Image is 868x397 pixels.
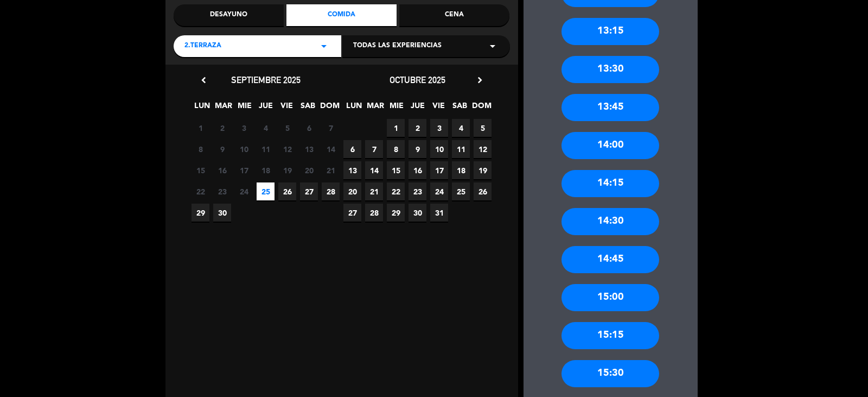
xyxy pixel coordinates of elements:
span: 28 [365,204,383,222]
span: 27 [300,182,318,200]
span: MAR [214,99,232,117]
span: 22 [387,182,405,200]
span: 7 [365,140,383,158]
div: 15:30 [561,360,659,387]
span: 8 [387,140,405,158]
span: 29 [387,204,405,222]
span: 13 [300,140,318,158]
span: 24 [235,182,253,200]
div: Cena [399,4,509,26]
div: Comida [286,4,397,26]
span: 6 [343,140,361,158]
span: 28 [322,182,340,200]
span: 24 [430,182,448,200]
span: 16 [409,161,426,179]
span: LUN [193,99,211,117]
span: JUE [257,99,275,117]
span: 11 [257,140,275,158]
span: 4 [452,119,470,137]
span: 23 [213,182,231,200]
span: 2 [409,119,426,137]
i: arrow_drop_down [486,40,499,53]
span: 21 [322,161,340,179]
span: 18 [452,161,470,179]
span: 12 [474,140,492,158]
span: 11 [452,140,470,158]
span: 9 [213,140,231,158]
span: 22 [192,182,209,200]
span: 20 [300,161,318,179]
span: Todas las experiencias [353,41,442,52]
span: 3 [430,119,448,137]
span: 30 [409,204,426,222]
span: 6 [300,119,318,137]
span: 10 [235,140,253,158]
span: 18 [257,161,275,179]
div: Desayuno [174,4,284,26]
span: 5 [474,119,492,137]
span: 19 [278,161,296,179]
span: MIE [235,99,253,117]
span: 10 [430,140,448,158]
span: LUN [345,99,363,117]
span: 26 [474,182,492,200]
span: 15 [387,161,405,179]
span: 29 [192,204,209,222]
span: JUE [409,99,426,117]
span: 31 [430,204,448,222]
span: 25 [257,182,275,200]
span: 23 [409,182,426,200]
div: 14:15 [561,170,659,197]
div: 13:45 [561,94,659,121]
span: 1 [387,119,405,137]
span: 8 [192,140,209,158]
span: DOM [320,99,338,117]
span: 5 [278,119,296,137]
span: 3 [235,119,253,137]
span: 1 [192,119,209,137]
span: 7 [322,119,340,137]
span: 4 [257,119,275,137]
div: 15:00 [561,284,659,311]
div: 14:30 [561,208,659,235]
div: 14:00 [561,132,659,159]
span: 14 [322,140,340,158]
span: 17 [235,161,253,179]
div: 14:45 [561,246,659,273]
span: 9 [409,140,426,158]
span: 26 [278,182,296,200]
span: MAR [366,99,384,117]
span: VIE [278,99,296,117]
span: 13 [343,161,361,179]
span: SAB [299,99,317,117]
span: 20 [343,182,361,200]
span: 30 [213,204,231,222]
span: 2.Terraza [184,41,221,52]
span: septiembre 2025 [231,74,301,85]
span: DOM [472,99,490,117]
i: arrow_drop_down [317,40,330,53]
span: 25 [452,182,470,200]
span: MIE [387,99,405,117]
span: 17 [430,161,448,179]
span: 14 [365,161,383,179]
i: chevron_left [198,74,209,86]
div: 15:15 [561,322,659,349]
span: 2 [213,119,231,137]
span: SAB [451,99,469,117]
div: 13:30 [561,56,659,83]
span: 19 [474,161,492,179]
div: 13:15 [561,18,659,45]
span: 15 [192,161,209,179]
span: 27 [343,204,361,222]
span: octubre 2025 [390,74,445,85]
span: VIE [430,99,448,117]
span: 16 [213,161,231,179]
span: 21 [365,182,383,200]
i: chevron_right [474,74,486,86]
span: 12 [278,140,296,158]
